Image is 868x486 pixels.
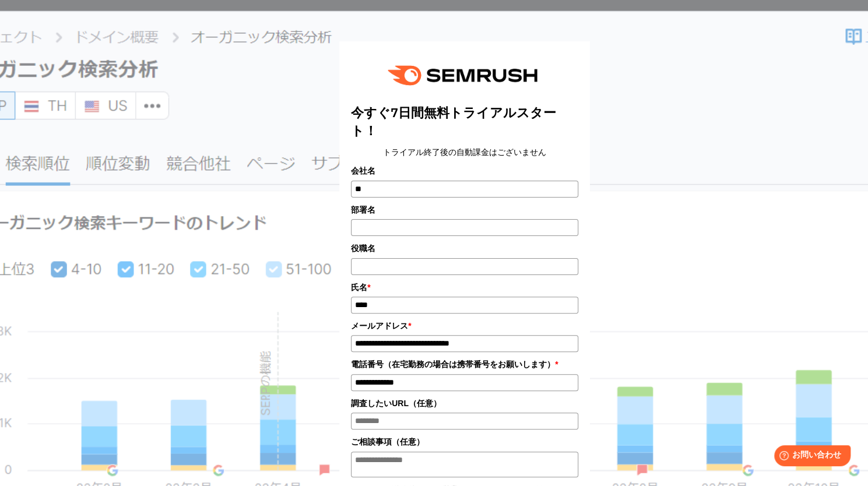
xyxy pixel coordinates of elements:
center: トライアル終了後の自動課金はございません [351,146,578,159]
label: 調査したいURL（任意） [351,397,578,410]
label: ご相談事項（任意） [351,435,578,448]
label: 氏名 [351,281,578,294]
label: 会社名 [351,164,578,177]
title: 今すぐ7日間無料トライアルスタート！ [351,104,578,140]
label: 役職名 [351,242,578,255]
label: メールアドレス [351,319,578,332]
label: 部署名 [351,203,578,216]
iframe: Help widget launcher [764,441,855,473]
label: 電話番号（在宅勤務の場合は携帯番号をお願いします） [351,358,578,371]
img: e6a379fe-ca9f-484e-8561-e79cf3a04b3f.png [379,53,550,98]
